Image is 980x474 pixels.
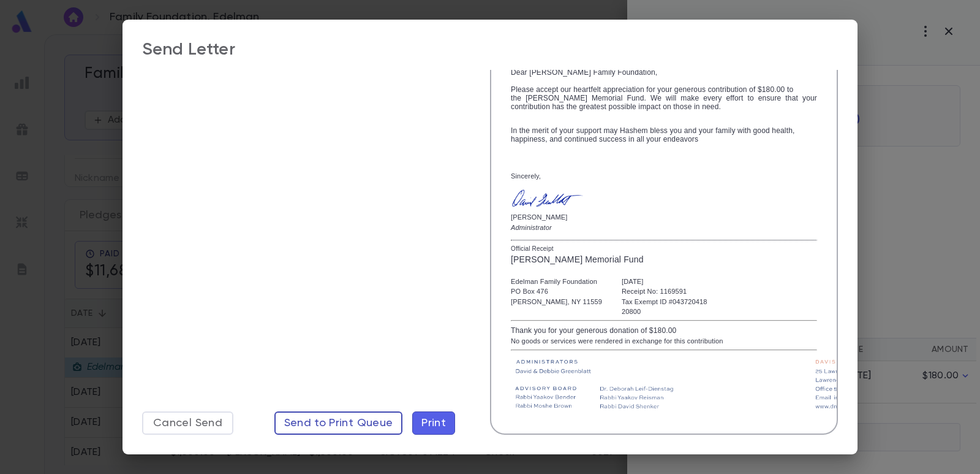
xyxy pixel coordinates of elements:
[511,224,552,231] em: Administrator
[511,286,602,297] div: PO Box 476
[511,336,817,346] div: No goods or services were rendered in exchange for this contribution
[142,411,233,435] button: Cancel Send
[622,297,707,307] div: Tax Exempt ID #043720418
[511,325,817,336] div: Thank you for your generous donation of $180.00
[284,416,393,430] span: Send to Print Queue
[511,94,817,111] span: the [PERSON_NAME] Memorial Fund. We will make every effort to ensure that your contribution has t...
[274,411,403,435] button: Send to Print Queue
[421,416,446,430] span: Print
[511,135,698,143] span: happiness, and continued success in all your endeavors
[511,277,602,287] div: Edelman Family Foundation
[412,411,455,435] button: Print
[622,286,707,297] div: Receipt No: 1169591
[511,297,602,307] div: [PERSON_NAME], NY 11559
[511,68,817,111] span: Dear [PERSON_NAME] Family Foundation,
[511,244,817,253] div: Official Receipt
[622,277,707,287] div: [DATE]
[142,39,235,60] div: Send Letter
[511,253,817,266] div: [PERSON_NAME] Memorial Fund
[511,126,795,135] span: In the merit of your support may Hashem bless you and your family with good health,
[153,416,222,430] span: Cancel Send
[511,187,584,209] img: GreenblattSignature.png
[511,216,584,220] p: [PERSON_NAME]
[511,85,793,94] span: Please accept our heartfelt appreciation for your generous contribution of $180.00 to
[511,354,899,413] img: dmf bottom3.png
[511,172,817,180] div: Sincerely,
[622,307,707,317] div: 20800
